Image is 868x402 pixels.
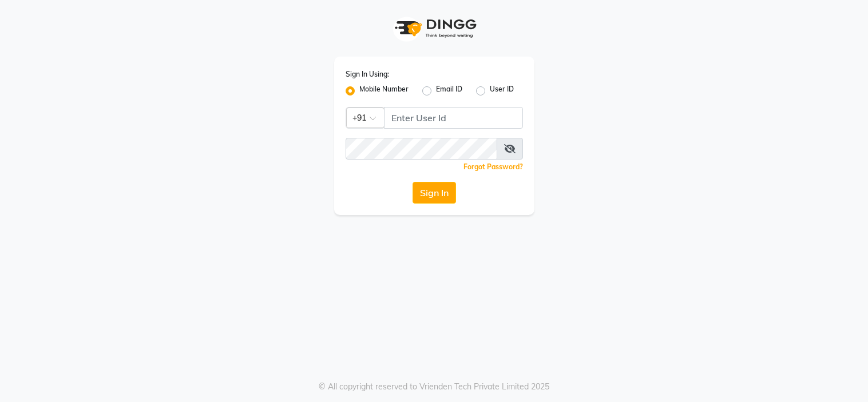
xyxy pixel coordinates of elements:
[346,138,497,160] input: Username
[359,84,409,98] label: Mobile Number
[463,162,523,171] a: Forgot Password?
[384,107,523,129] input: Username
[346,69,389,79] label: Sign In Using:
[490,84,514,98] label: User ID
[413,182,456,204] button: Sign In
[389,11,480,45] img: logo1.svg
[436,84,462,98] label: Email ID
